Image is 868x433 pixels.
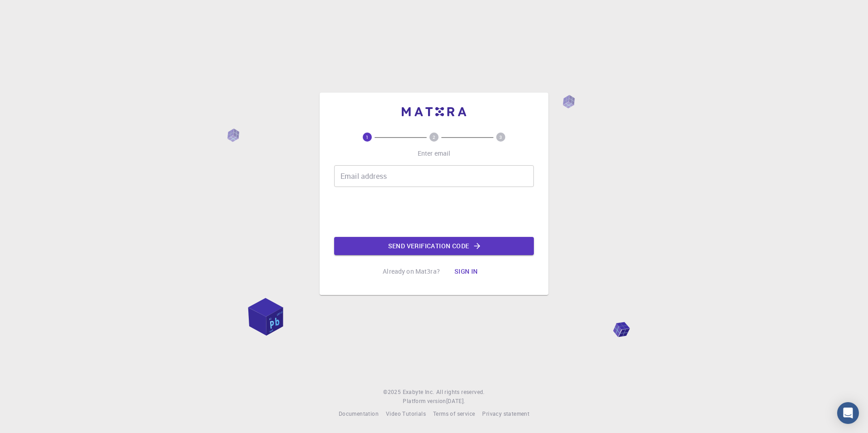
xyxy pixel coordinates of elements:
[403,388,434,397] a: Exabyte Inc.
[482,409,529,418] a: Privacy statement
[446,397,465,404] span: [DATE] .
[499,134,502,140] text: 3
[334,237,534,255] button: Send verification code
[403,388,434,395] span: Exabyte Inc.
[383,267,440,276] p: Already on Mat3ra?
[403,397,446,406] span: Platform version
[365,194,503,230] iframe: reCAPTCHA
[386,410,426,417] span: Video Tutorials
[433,134,435,140] text: 2
[339,410,379,417] span: Documentation
[482,410,529,417] span: Privacy statement
[837,402,859,424] div: Open Intercom Messenger
[383,388,402,397] span: © 2025
[436,388,485,397] span: All rights reserved.
[433,409,475,418] a: Terms of service
[418,149,451,158] p: Enter email
[339,409,379,418] a: Documentation
[447,262,485,280] button: Sign in
[446,397,465,406] a: [DATE].
[433,410,475,417] span: Terms of service
[366,134,369,140] text: 1
[386,409,426,418] a: Video Tutorials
